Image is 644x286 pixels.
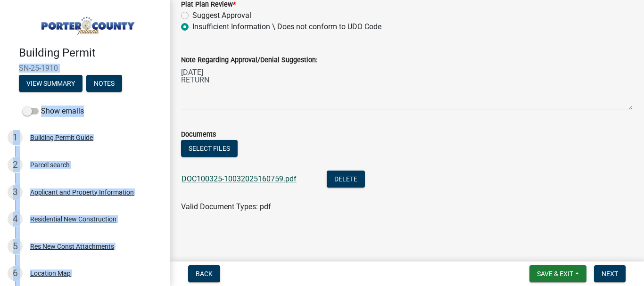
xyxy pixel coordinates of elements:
wm-modal-confirm: Delete Document [327,175,365,184]
div: 5 [8,239,23,254]
span: Save & Exit [537,270,573,278]
img: Porter County, Indiana [19,10,155,36]
div: Parcel search [30,162,70,168]
div: 6 [8,266,23,281]
div: Building Permit Guide [30,134,93,141]
button: Next [594,265,626,282]
wm-modal-confirm: Notes [86,80,122,88]
label: Insufficient Information \ Does not conform to UDO Code [192,21,381,33]
button: View Summary [19,75,83,92]
span: SN-25-1910 [19,64,151,73]
wm-modal-confirm: Summary [19,80,83,88]
div: 4 [8,212,23,227]
div: Res New Const Attachments [30,243,114,250]
div: Location Map [30,270,71,277]
div: 2 [8,157,23,172]
div: 3 [8,185,23,200]
button: Select files [181,140,238,157]
label: Show emails [23,106,84,117]
button: Delete [327,171,365,188]
span: Back [196,270,213,278]
div: 1 [8,130,23,145]
a: DOC100325-10032025160759.pdf [182,174,297,183]
button: Back [188,265,220,282]
label: Note Regarding Approval/Denial Suggestion: [181,57,317,64]
label: Suggest Approval [192,10,251,21]
span: Valid Document Types: pdf [181,202,271,211]
button: Save & Exit [529,265,586,282]
span: Next [602,270,618,278]
h4: Building Permit [19,46,162,60]
div: Residential New Construction [30,216,116,222]
label: Plat Plan Review [181,1,236,8]
button: Notes [86,75,122,92]
div: Applicant and Property Information [30,189,134,196]
label: Documents [181,131,216,138]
